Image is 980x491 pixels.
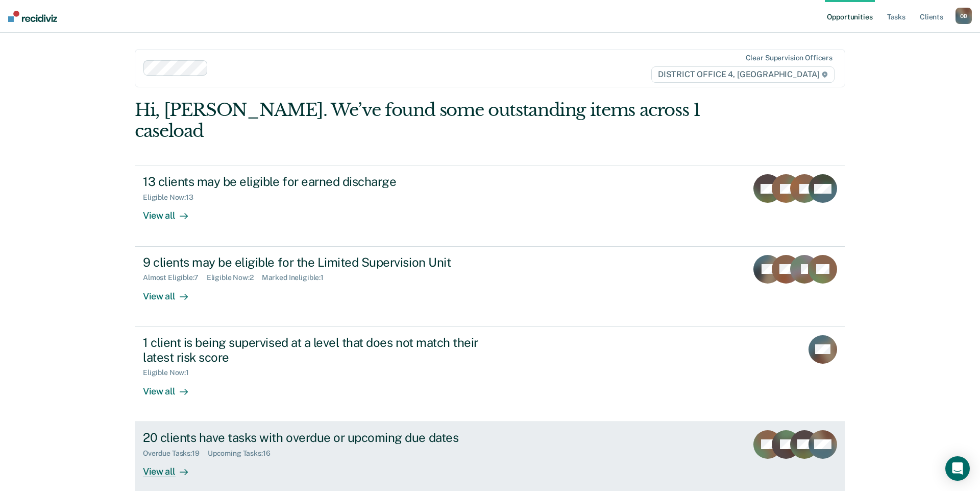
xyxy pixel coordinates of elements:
div: View all [143,457,200,477]
span: DISTRICT OFFICE 4, [GEOGRAPHIC_DATA] [651,66,835,83]
a: 9 clients may be eligible for the Limited Supervision UnitAlmost Eligible:7Eligible Now:2Marked I... [135,247,845,327]
div: View all [143,377,200,397]
button: OB [955,8,972,24]
div: 13 clients may be eligible for earned discharge [143,174,501,189]
div: 9 clients may be eligible for the Limited Supervision Unit [143,255,501,270]
div: Eligible Now : 1 [143,368,197,377]
div: Overdue Tasks : 19 [143,449,208,458]
div: O B [955,8,972,24]
div: Open Intercom Messenger [945,456,970,481]
div: Eligible Now : 13 [143,193,202,202]
div: Almost Eligible : 7 [143,273,207,282]
div: 20 clients have tasks with overdue or upcoming due dates [143,430,501,445]
div: Eligible Now : 2 [207,273,262,282]
div: 1 client is being supervised at a level that does not match their latest risk score [143,335,501,365]
a: 13 clients may be eligible for earned dischargeEligible Now:13View all [135,166,845,246]
div: View all [143,202,200,222]
img: Recidiviz [8,11,57,22]
div: View all [143,282,200,302]
a: 1 client is being supervised at a level that does not match their latest risk scoreEligible Now:1... [135,327,845,422]
div: Clear supervision officers [746,54,832,62]
div: Marked Ineligible : 1 [262,273,332,282]
div: Upcoming Tasks : 16 [208,449,279,458]
div: Hi, [PERSON_NAME]. We’ve found some outstanding items across 1 caseload [135,100,703,142]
